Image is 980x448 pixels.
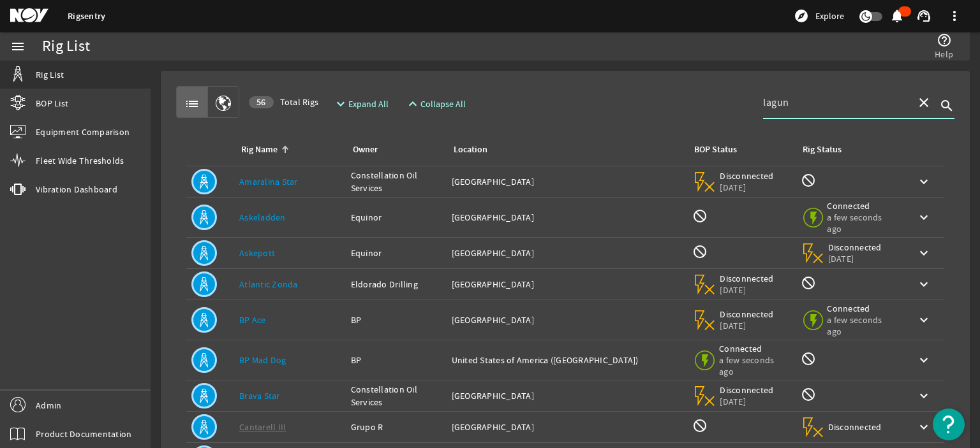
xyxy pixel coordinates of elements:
[351,247,442,259] div: Equinor
[68,10,105,22] a: Rigsentry
[36,68,64,81] span: Rig List
[36,154,124,167] span: Fleet Wide Thresholds
[452,421,683,433] div: [GEOGRAPHIC_DATA]
[36,97,68,110] span: BOP List
[351,278,442,291] div: Eldorado Drilling
[452,278,683,291] div: [GEOGRAPHIC_DATA]
[789,6,849,26] button: Explore
[828,253,882,264] span: [DATE]
[239,390,280,401] a: Brava Star
[241,143,278,157] div: Rig Name
[239,247,275,259] a: Askepott
[828,421,882,433] span: Disconnected
[400,92,471,115] button: Collapse All
[10,39,26,54] mat-icon: menu
[801,351,816,366] mat-icon: Rig Monitoring not available for this rig
[916,95,932,110] mat-icon: close
[916,352,932,368] mat-icon: keyboard_arrow_down
[916,8,932,24] mat-icon: support_agent
[827,212,896,235] span: a few seconds ago
[36,126,130,138] span: Equipment Comparison
[720,182,774,193] span: [DATE]
[916,245,932,261] mat-icon: keyboard_arrow_down
[801,387,816,402] mat-icon: Rig Monitoring not available for this rig
[10,182,26,197] mat-icon: vibration
[763,95,906,110] input: Search...
[794,8,809,24] mat-icon: explore
[239,278,298,290] a: Atlantic Zonda
[351,354,442,366] div: BP
[239,143,336,157] div: Rig Name
[351,314,442,326] div: BP
[239,421,286,433] a: Cantarell III
[916,210,932,225] mat-icon: keyboard_arrow_down
[348,98,389,110] span: Expand All
[916,174,932,189] mat-icon: keyboard_arrow_down
[719,343,788,354] span: Connected
[720,320,774,331] span: [DATE]
[827,303,896,314] span: Connected
[933,408,965,440] button: Open Resource Center
[916,388,932,403] mat-icon: keyboard_arrow_down
[452,389,683,402] div: [GEOGRAPHIC_DATA]
[249,96,318,108] span: Total Rigs
[452,211,683,224] div: [GEOGRAPHIC_DATA]
[405,96,415,112] mat-icon: expand_less
[916,419,932,435] mat-icon: keyboard_arrow_down
[720,308,774,320] span: Disconnected
[353,143,378,157] div: Owner
[719,354,788,377] span: a few seconds ago
[916,312,932,328] mat-icon: keyboard_arrow_down
[239,314,266,326] a: BP Ace
[452,314,683,326] div: [GEOGRAPHIC_DATA]
[420,98,466,110] span: Collapse All
[937,33,952,48] mat-icon: help_outline
[333,96,343,112] mat-icon: expand_more
[815,10,844,22] span: Explore
[351,383,442,408] div: Constellation Oil Services
[935,48,953,61] span: Help
[889,8,905,24] mat-icon: notifications
[351,143,436,157] div: Owner
[239,212,286,223] a: Askeladden
[694,143,737,157] div: BOP Status
[827,314,896,337] span: a few seconds ago
[916,277,932,292] mat-icon: keyboard_arrow_down
[939,1,970,31] button: more_vert
[351,421,442,433] div: Grupo R
[452,247,683,259] div: [GEOGRAPHIC_DATA]
[351,169,442,194] div: Constellation Oil Services
[452,354,683,366] div: United States of America ([GEOGRAPHIC_DATA])
[720,284,774,296] span: [DATE]
[239,354,286,366] a: BP Mad Dog
[801,173,816,188] mat-icon: Rig Monitoring not available for this rig
[828,242,882,253] span: Disconnected
[452,143,678,157] div: Location
[42,40,90,53] div: Rig List
[351,211,442,224] div: Equinor
[801,275,816,291] mat-icon: Rig Monitoring not available for this rig
[720,170,774,182] span: Disconnected
[692,418,708,433] mat-icon: BOP Monitoring not available for this rig
[692,208,708,224] mat-icon: BOP Monitoring not available for this rig
[720,384,774,396] span: Disconnected
[939,98,954,113] i: search
[454,143,487,157] div: Location
[720,273,774,284] span: Disconnected
[827,200,896,212] span: Connected
[328,92,394,115] button: Expand All
[452,175,683,188] div: [GEOGRAPHIC_DATA]
[36,183,117,196] span: Vibration Dashboard
[184,96,200,112] mat-icon: list
[692,244,708,259] mat-icon: BOP Monitoring not available for this rig
[36,428,131,440] span: Product Documentation
[239,176,298,187] a: Amaralina Star
[720,396,774,407] span: [DATE]
[249,96,274,108] div: 56
[803,143,842,157] div: Rig Status
[36,399,61,412] span: Admin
